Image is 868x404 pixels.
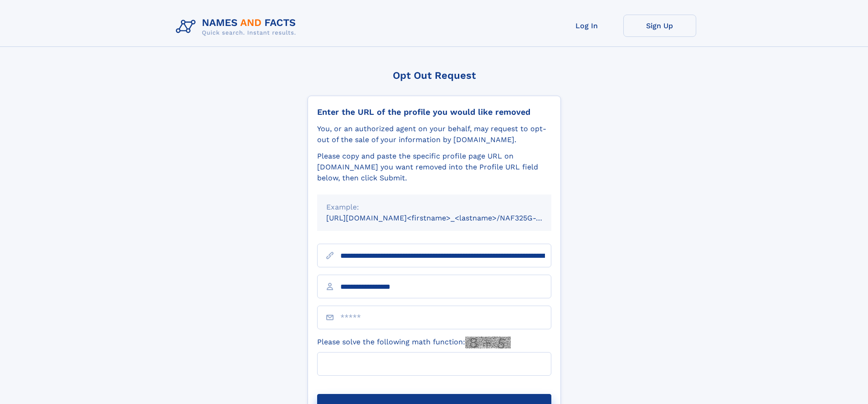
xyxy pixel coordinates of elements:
[317,337,511,348] label: Please solve the following math function:
[623,15,696,37] a: Sign Up
[326,214,569,222] small: [URL][DOMAIN_NAME]<firstname>_<lastname>/NAF325G-xxxxxxxx
[326,202,542,213] div: Example:
[317,123,551,145] div: You, or an authorized agent on your behalf, may request to opt-out of the sale of your informatio...
[317,107,551,117] div: Enter the URL of the profile you would like removed
[308,70,561,81] div: Opt Out Request
[172,15,303,39] img: Logo Names and Facts
[550,15,623,37] a: Log In
[317,151,551,184] div: Please copy and paste the specific profile page URL on [DOMAIN_NAME] you want removed into the Pr...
